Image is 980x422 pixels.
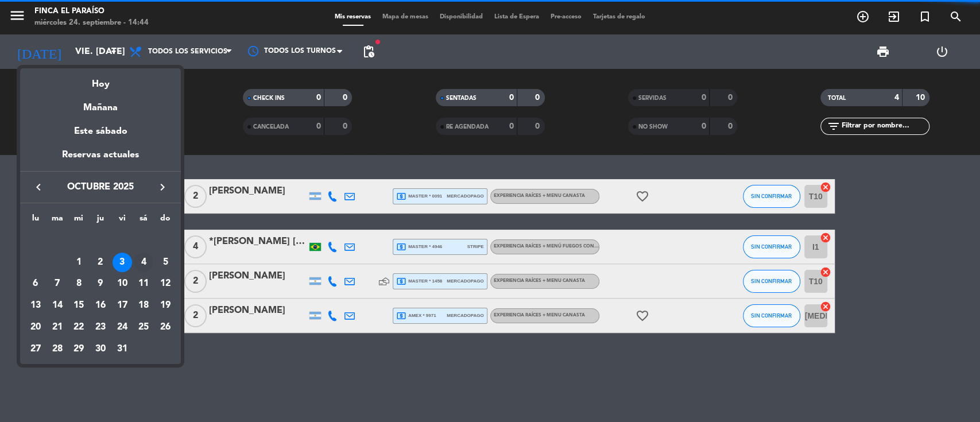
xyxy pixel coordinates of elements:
td: 14 de octubre de 2025 [47,295,68,316]
div: 24 [113,318,132,337]
td: 20 de octubre de 2025 [25,316,47,338]
td: 11 de octubre de 2025 [133,273,155,295]
i: keyboard_arrow_left [32,180,45,194]
th: viernes [111,212,133,230]
th: jueves [90,212,111,230]
div: 31 [113,339,132,359]
td: 23 de octubre de 2025 [90,316,111,338]
div: 26 [156,318,175,337]
td: 4 de octubre de 2025 [133,251,155,273]
td: 8 de octubre de 2025 [68,273,90,295]
th: domingo [154,212,176,230]
div: 7 [48,274,67,294]
span: octubre 2025 [49,180,152,195]
i: keyboard_arrow_right [156,180,169,194]
div: 3 [113,253,132,272]
td: 27 de octubre de 2025 [25,338,47,360]
th: miércoles [68,212,90,230]
div: 20 [26,318,45,337]
td: 16 de octubre de 2025 [90,295,111,316]
td: 22 de octubre de 2025 [68,316,90,338]
div: 5 [156,253,175,272]
div: 13 [26,296,45,315]
td: 12 de octubre de 2025 [154,273,176,295]
td: 3 de octubre de 2025 [111,251,133,273]
div: 9 [91,274,110,294]
div: 1 [69,253,88,272]
td: 30 de octubre de 2025 [90,338,111,360]
div: 18 [134,296,153,315]
div: 21 [48,318,67,337]
td: 19 de octubre de 2025 [154,295,176,316]
td: 25 de octubre de 2025 [133,316,155,338]
th: martes [47,212,68,230]
div: 12 [156,274,175,294]
td: 5 de octubre de 2025 [154,251,176,273]
td: 2 de octubre de 2025 [90,251,111,273]
div: 10 [113,274,132,294]
div: 14 [48,296,67,315]
th: sábado [133,212,155,230]
div: 6 [26,274,45,294]
div: 30 [91,339,110,359]
div: 19 [156,296,175,315]
td: 1 de octubre de 2025 [68,251,90,273]
td: 28 de octubre de 2025 [47,338,68,360]
div: 29 [69,339,88,359]
div: Reservas actuales [20,148,181,171]
div: 25 [134,318,153,337]
td: 6 de octubre de 2025 [25,273,47,295]
div: 17 [113,296,132,315]
td: 7 de octubre de 2025 [47,273,68,295]
div: 16 [91,296,110,315]
td: 31 de octubre de 2025 [111,338,133,360]
td: 18 de octubre de 2025 [133,295,155,316]
div: 27 [26,339,45,359]
td: OCT. [25,230,176,251]
div: 28 [48,339,67,359]
div: 15 [69,296,88,315]
td: 10 de octubre de 2025 [111,273,133,295]
div: 11 [134,274,153,294]
div: 23 [91,318,110,337]
div: 4 [134,253,153,272]
div: 22 [69,318,88,337]
td: 17 de octubre de 2025 [111,295,133,316]
div: 2 [91,253,110,272]
td: 9 de octubre de 2025 [90,273,111,295]
th: lunes [25,212,47,230]
button: keyboard_arrow_left [28,180,49,195]
td: 24 de octubre de 2025 [111,316,133,338]
div: Este sábado [20,115,181,148]
div: Mañana [20,92,181,115]
div: Hoy [20,68,181,92]
td: 13 de octubre de 2025 [25,295,47,316]
button: keyboard_arrow_right [152,180,173,195]
td: 21 de octubre de 2025 [47,316,68,338]
div: 8 [69,274,88,294]
td: 15 de octubre de 2025 [68,295,90,316]
td: 29 de octubre de 2025 [68,338,90,360]
td: 26 de octubre de 2025 [154,316,176,338]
